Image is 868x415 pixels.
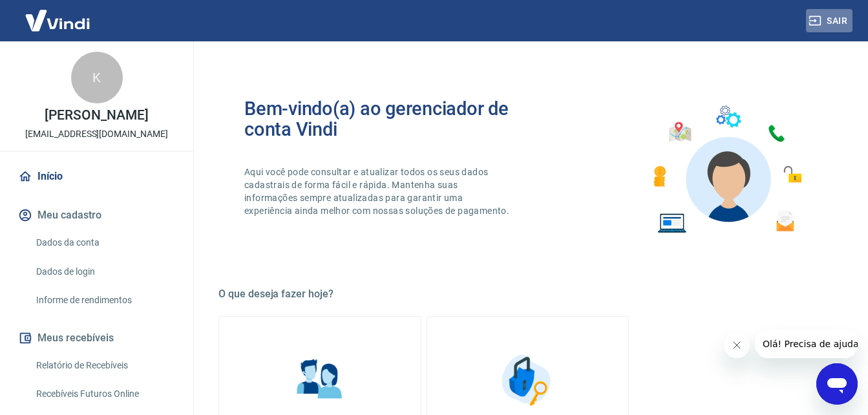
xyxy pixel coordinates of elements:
[71,52,123,103] div: K
[31,229,178,256] a: Dados da conta
[288,348,352,412] img: Informações pessoais
[31,352,178,379] a: Relatório de Recebíveis
[31,381,178,407] a: Recebíveis Futuros Online
[806,9,852,33] button: Sair
[16,1,100,40] img: Vindi
[31,259,178,285] a: Dados de login
[16,324,178,352] button: Meus recebíveis
[31,287,178,314] a: Informe de rendimentos
[244,98,528,140] h2: Bem-vindo(a) ao gerenciador de conta Vindi
[495,348,560,412] img: Segurança
[25,127,168,141] p: [EMAIL_ADDRESS][DOMAIN_NAME]
[755,330,858,358] iframe: Mensagem da empresa
[724,332,750,358] iframe: Fechar mensagem
[8,9,109,19] span: Olá! Precisa de ajuda?
[45,109,148,122] p: [PERSON_NAME]
[16,162,178,191] a: Início
[218,288,837,301] h5: O que deseja fazer hoje?
[642,98,811,241] img: Imagem de um avatar masculino com diversos icones exemplificando as funcionalidades do gerenciado...
[244,165,512,217] p: Aqui você pode consultar e atualizar todos os seus dados cadastrais de forma fácil e rápida. Mant...
[16,201,178,229] button: Meu cadastro
[816,363,858,405] iframe: Botão para abrir a janela de mensagens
